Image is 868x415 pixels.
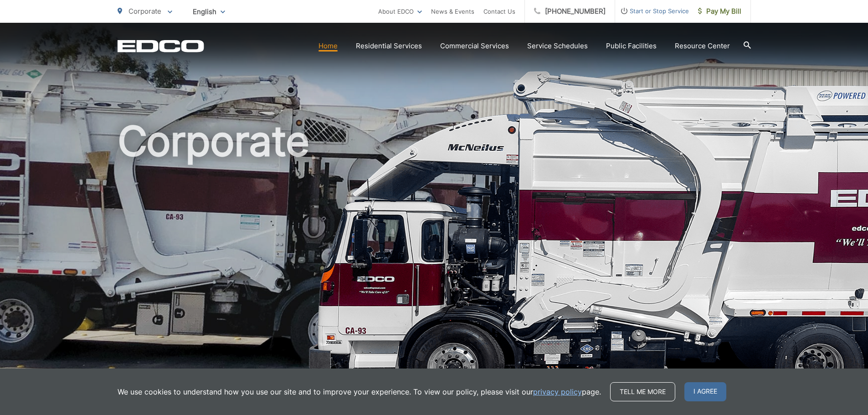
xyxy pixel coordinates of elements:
a: Contact Us [483,6,515,17]
a: Public Facilities [606,41,657,51]
a: News & Events [431,6,474,17]
a: Residential Services [356,41,422,51]
span: English [186,4,232,20]
a: Service Schedules [527,41,588,51]
a: Home [318,41,338,51]
a: About EDCO [378,6,422,17]
a: Commercial Services [440,41,509,51]
span: Pay My Bill [698,6,741,17]
span: I agree [684,382,726,401]
a: privacy policy [533,386,582,397]
a: Resource Center [675,41,730,51]
a: Tell me more [610,382,675,401]
p: We use cookies to understand how you use our site and to improve your experience. To view our pol... [118,386,601,397]
a: EDCD logo. Return to the homepage. [118,40,204,52]
h1: Corporate [118,118,751,407]
span: Corporate [128,7,161,15]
